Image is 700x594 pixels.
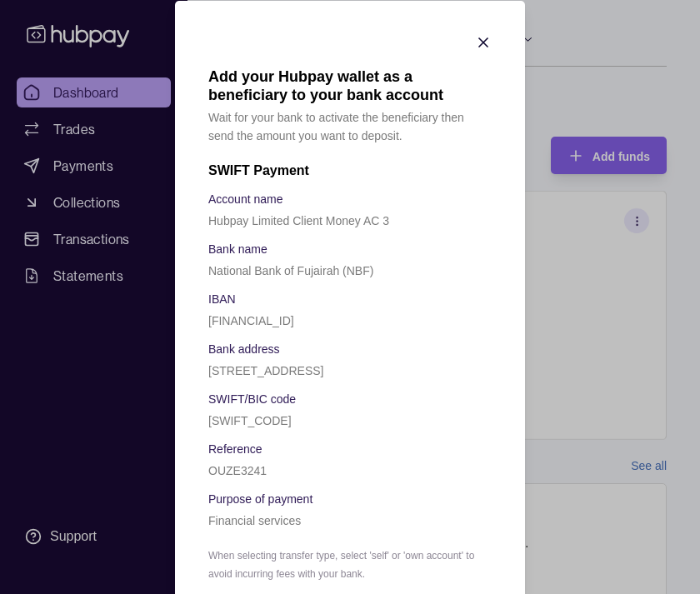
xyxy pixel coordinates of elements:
[208,213,389,227] p: Hubpay Limited Client Money AC 3
[208,546,492,582] p: When selecting transfer type, select 'self' or 'own account' to avoid incurring fees with your bank.
[208,492,312,505] p: Purpose of payment
[208,342,280,355] p: Bank address
[208,463,267,477] p: OUZE3241
[208,292,236,305] p: IBAN
[208,263,373,277] p: National Bank of Fujairah (NBF)
[208,413,292,427] p: [SWIFT_CODE]
[208,442,262,455] p: Reference
[208,67,492,103] h1: Add your Hubpay wallet as a beneficiary to your bank account
[208,513,301,527] p: Financial services
[208,392,296,405] p: SWIFT/BIC code
[208,107,492,144] p: Wait for your bank to activate the beneficiary then send the amount you want to deposit.
[208,363,323,377] p: [STREET_ADDRESS]
[208,161,492,179] h2: SWIFT Payment
[208,313,294,327] p: [FINANCIAL_ID]
[208,242,267,255] p: Bank name
[208,192,283,205] p: Account name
